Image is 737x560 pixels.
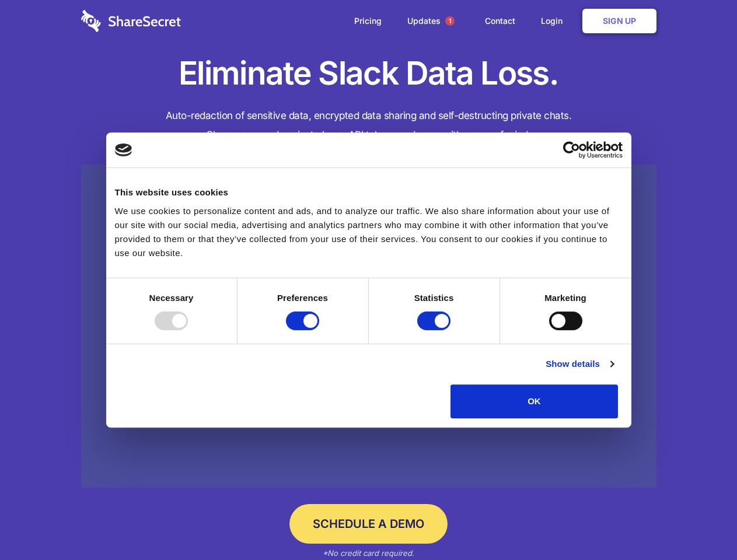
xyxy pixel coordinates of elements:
strong: Statistics [414,293,454,303]
button: OK [450,384,618,418]
img: logo [115,143,132,156]
h1: Eliminate Slack Data Loss. [81,52,656,94]
a: Show details [546,357,613,371]
a: Schedule a Demo [289,504,448,544]
a: Login [529,3,580,39]
div: This website uses cookies [115,185,623,199]
div: We use cookies to personalize content and ads, and to analyze our traffic. We also share informat... [115,204,623,260]
span: 1 [445,16,455,26]
strong: Necessary [149,293,194,303]
strong: Preferences [277,293,328,303]
strong: Marketing [544,293,586,303]
a: Pricing [343,3,393,39]
a: Wistia video thumbnail [81,164,656,488]
em: *No credit card required. [323,548,414,558]
a: Sign Up [582,9,656,33]
a: Usercentrics Cookiebot - opens in a new window [521,141,623,159]
h4: Auto-redaction of sensitive data, encrypted data sharing and self-destructing private chats. Shar... [81,106,656,145]
a: Contact [473,3,527,39]
img: logo-wordmark-white-trans-d4663122ce5f474addd5e946df7df03e33cb6a1c49d2221995e7729f52c070b2.svg [81,10,181,32]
